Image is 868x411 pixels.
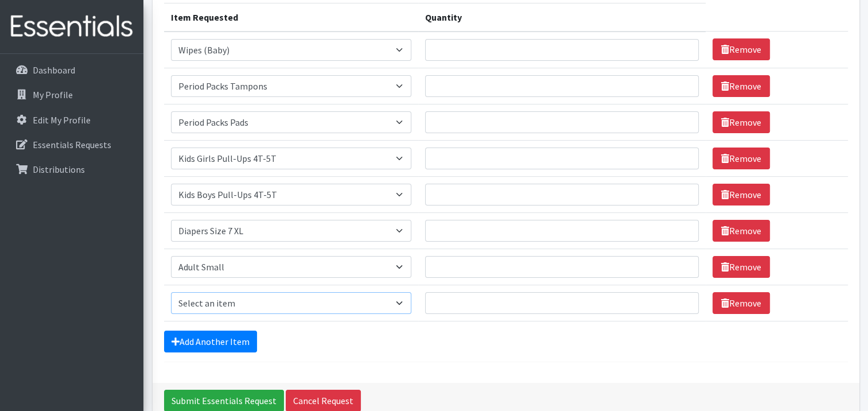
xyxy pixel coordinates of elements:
[713,256,770,278] a: Remove
[5,83,139,106] a: My Profile
[5,158,139,181] a: Distributions
[5,133,139,156] a: Essentials Requests
[164,3,418,32] th: Item Requested
[5,59,139,82] a: Dashboard
[713,38,770,60] a: Remove
[418,3,706,32] th: Quantity
[713,75,770,97] a: Remove
[33,89,73,100] p: My Profile
[33,64,75,76] p: Dashboard
[5,7,139,46] img: HumanEssentials
[164,331,257,352] a: Add Another Item
[713,148,770,169] a: Remove
[713,292,770,314] a: Remove
[33,164,85,175] p: Distributions
[33,139,111,150] p: Essentials Requests
[33,114,91,126] p: Edit My Profile
[5,108,139,131] a: Edit My Profile
[713,111,770,133] a: Remove
[713,220,770,242] a: Remove
[713,184,770,205] a: Remove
